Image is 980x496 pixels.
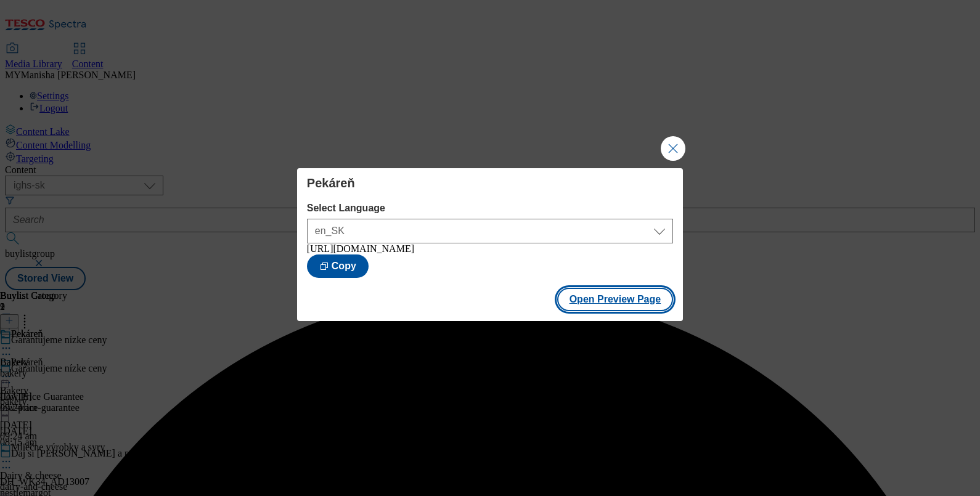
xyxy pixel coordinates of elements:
div: Modal [297,168,683,321]
button: Open Preview Page [557,288,674,311]
label: Select Language [307,203,673,214]
div: [URL][DOMAIN_NAME] [307,243,673,254]
button: Copy [307,254,369,278]
button: Close Modal [661,136,685,161]
h4: Pekáreň [307,176,673,190]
